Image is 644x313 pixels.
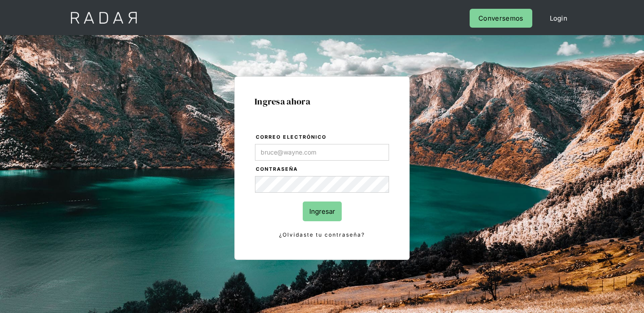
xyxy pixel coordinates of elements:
[541,9,577,28] a: Login
[255,97,389,106] h1: Ingresa ahora
[255,133,389,240] form: Login Form
[255,230,389,240] a: ¿Olvidaste tu contraseña?
[470,9,532,28] a: Conversemos
[256,133,389,142] label: Correo electrónico
[255,144,389,161] input: bruce@wayne.com
[256,165,389,174] label: Contraseña
[303,201,342,221] input: Ingresar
